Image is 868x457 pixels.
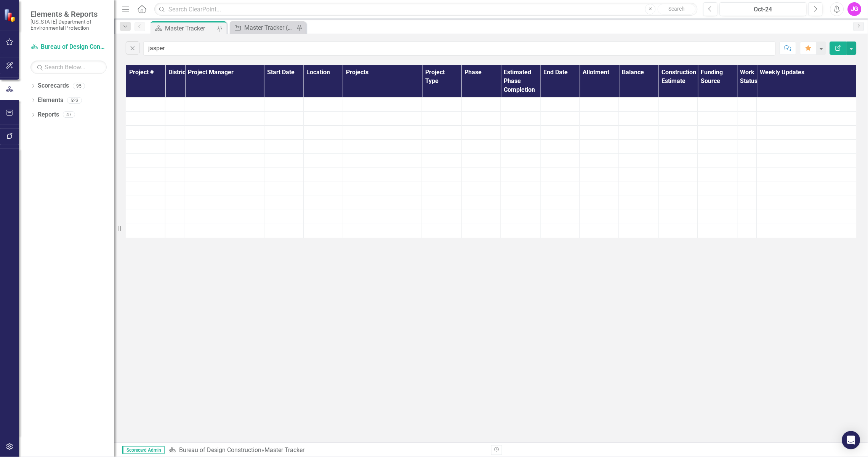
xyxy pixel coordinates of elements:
a: Reports [38,110,59,119]
input: Find in Master Tracker (External)... [143,42,776,56]
span: Scorecard Admin [122,446,165,454]
img: ClearPoint Strategy [3,8,18,22]
span: Search [669,6,685,12]
div: Oct-24 [722,5,804,14]
a: Elements [38,96,63,105]
input: Search Below... [30,61,107,74]
a: Scorecards [38,81,69,90]
a: Bureau of Design Construction [179,446,261,454]
input: Search ClearPoint... [154,3,698,16]
div: 47 [63,112,75,118]
small: [US_STATE] Department of Environmental Protection [30,19,107,31]
a: Master Tracker (External) [232,23,295,32]
div: 523 [67,97,82,104]
div: Open Intercom Messenger [842,431,860,449]
div: Master Tracker (External) [244,23,295,32]
button: JG [848,2,862,16]
div: 95 [73,83,85,89]
span: Elements & Reports [30,10,107,19]
a: Bureau of Design Construction [30,43,107,51]
button: Search [658,4,696,14]
div: Master Tracker [165,24,215,33]
button: Oct-24 [720,2,807,16]
div: » [168,446,485,455]
div: Master Tracker [264,446,304,454]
